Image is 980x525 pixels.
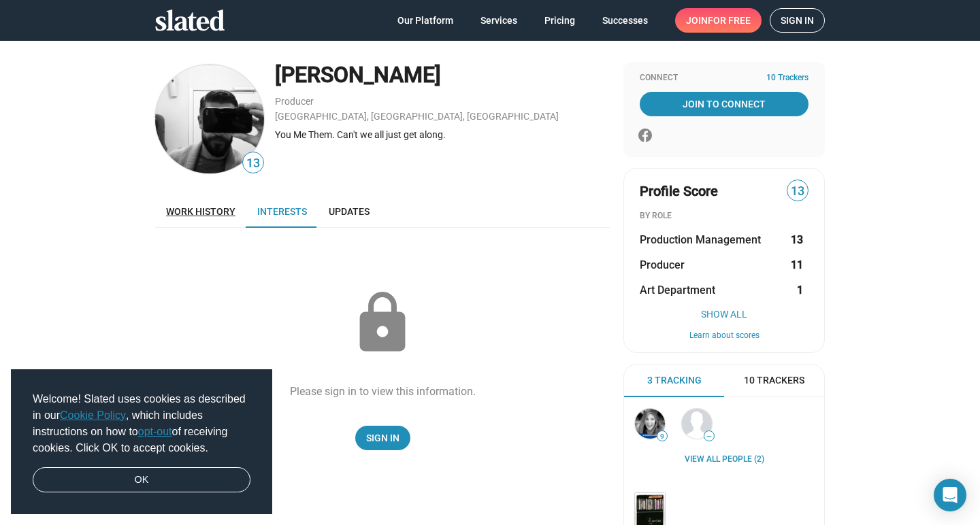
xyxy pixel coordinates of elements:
div: Connect [640,73,808,84]
strong: 11 [791,258,803,272]
strong: 1 [797,283,803,297]
span: Pricing [544,8,575,33]
span: Updates [329,206,370,217]
a: Sign in [770,8,825,33]
span: Successes [602,8,648,33]
span: for free [708,8,751,33]
span: Join [686,8,751,33]
div: Open Intercom Messenger [934,479,966,511]
a: Pricing [534,8,586,33]
span: Producer [640,258,685,272]
span: Welcome! Slated uses cookies as described in our , which includes instructions on how to of recei... [33,391,250,456]
div: Please sign in to view this information. [290,384,476,399]
a: Successes [591,8,659,33]
button: Learn about scores [640,331,808,341]
span: Work history [166,206,235,217]
a: Producer [275,96,314,107]
strong: 13 [791,233,803,247]
a: Interests [246,195,318,228]
a: Sign In [355,426,410,450]
a: Updates [318,195,380,228]
span: Join To Connect [642,92,806,116]
span: Services [480,8,517,33]
span: Profile Score [640,182,718,201]
a: Join To Connect [640,92,808,116]
a: opt-out [138,426,172,437]
img: Jennifer Reibman [635,409,665,439]
span: Production Management [640,233,761,247]
div: You Me Them. Can't we all just get along. [275,129,610,141]
span: 9 [657,433,667,441]
span: Sign In [366,426,399,450]
span: — [704,433,714,440]
span: Sign in [781,9,814,32]
a: Services [470,8,528,33]
mat-icon: lock [348,289,416,357]
span: Our Platform [397,8,453,33]
a: [GEOGRAPHIC_DATA], [GEOGRAPHIC_DATA], [GEOGRAPHIC_DATA] [275,111,559,122]
span: 10 Trackers [766,73,808,84]
a: Cookie Policy [60,409,126,421]
div: [PERSON_NAME] [275,61,610,90]
a: dismiss cookie message [33,467,250,493]
span: 13 [243,154,263,173]
button: Show All [640,309,808,320]
img: Mark Jackson [682,409,712,439]
a: Our Platform [387,8,464,33]
div: BY ROLE [640,211,808,222]
div: cookieconsent [11,369,272,515]
span: Art Department [640,283,715,297]
a: Work history [155,195,246,228]
span: 10 Trackers [744,374,804,387]
span: Interests [257,206,307,217]
a: View all People (2) [685,454,764,465]
img: Andy Mininger [155,65,264,173]
span: 3 Tracking [647,374,702,387]
a: Joinfor free [675,8,762,33]
span: 13 [787,182,808,201]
